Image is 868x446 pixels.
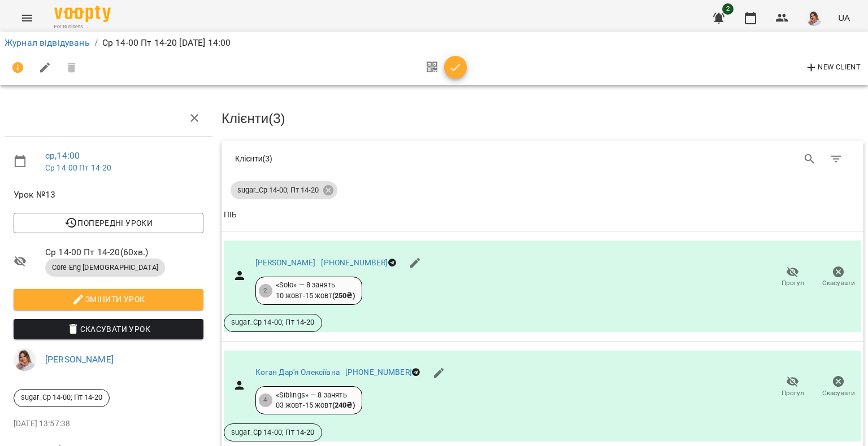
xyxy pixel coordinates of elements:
span: Прогул [782,388,804,398]
a: Коган Дар'я Олексіївна [255,368,340,377]
div: 2 [259,284,272,298]
span: sugar_Ср 14-00; Пт 14-20 [231,185,325,195]
div: sugar_Ср 14-00; Пт 14-20 [14,389,110,407]
button: Search [796,146,823,173]
span: 2 [722,3,734,15]
button: Скасувати [815,371,861,403]
a: [PERSON_NAME] [255,258,316,267]
button: Попередні уроки [14,213,203,233]
span: Змінити урок [23,292,194,306]
b: ( 240 ₴ ) [332,401,355,409]
a: [PHONE_NUMBER] [321,258,388,267]
li: / [94,36,98,50]
div: sugar_Ср 14-00; Пт 14-20 [231,181,337,199]
span: Скасувати [822,278,855,288]
img: Voopty Logo [54,6,111,22]
a: [PERSON_NAME] [45,354,114,365]
p: Ср 14-00 Пт 14-20 [DATE] 14:00 [102,36,231,50]
img: d332a1c3318355be326c790ed3ba89f4.jpg [806,10,822,26]
span: For Business [54,23,111,30]
a: Журнал відвідувань [5,37,90,48]
span: Core Eng [DEMOGRAPHIC_DATA] [45,263,165,273]
a: Ср 14-00 Пт 14-20 [45,163,112,172]
nav: breadcrumb [5,36,863,50]
img: d332a1c3318355be326c790ed3ba89f4.jpg [14,348,36,371]
span: ПІБ [224,208,861,222]
a: [PHONE_NUMBER] [345,368,412,377]
div: Sort [224,208,237,222]
a: ср , 14:00 [45,150,80,161]
button: New Client [802,59,863,77]
span: Скасувати Урок [23,322,194,336]
button: Скасувати [815,261,861,293]
button: Змінити урок [14,289,203,309]
span: sugar_Ср 14-00; Пт 14-20 [14,392,109,403]
span: Попередні уроки [23,216,194,230]
button: Прогул [770,261,815,293]
span: UA [838,12,850,24]
button: Menu [14,5,41,32]
div: «Siblings» — 8 занять 03 жовт - 15 жовт [276,390,355,411]
span: New Client [805,61,861,75]
button: Скасувати Урок [14,319,203,339]
h3: Клієнти ( 3 ) [222,111,863,126]
button: UA [834,7,854,28]
p: [DATE] 13:57:38 [14,418,203,430]
div: «Solo» — 8 занять 10 жовт - 15 жовт [276,280,355,301]
div: Клієнти ( 3 ) [235,153,534,164]
b: ( 250 ₴ ) [332,291,355,300]
span: Прогул [782,278,804,288]
div: Table Toolbar [222,141,863,177]
span: Урок №13 [14,188,203,202]
button: Фільтр [823,146,850,173]
div: ПІБ [224,208,237,222]
span: Ср 14-00 Пт 14-20 ( 60 хв. ) [45,246,203,259]
div: 4 [259,393,272,407]
span: Скасувати [822,388,855,398]
button: Прогул [770,371,815,403]
span: sugar_Ср 14-00; Пт 14-20 [224,317,322,327]
span: sugar_Ср 14-00; Пт 14-20 [224,427,322,438]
